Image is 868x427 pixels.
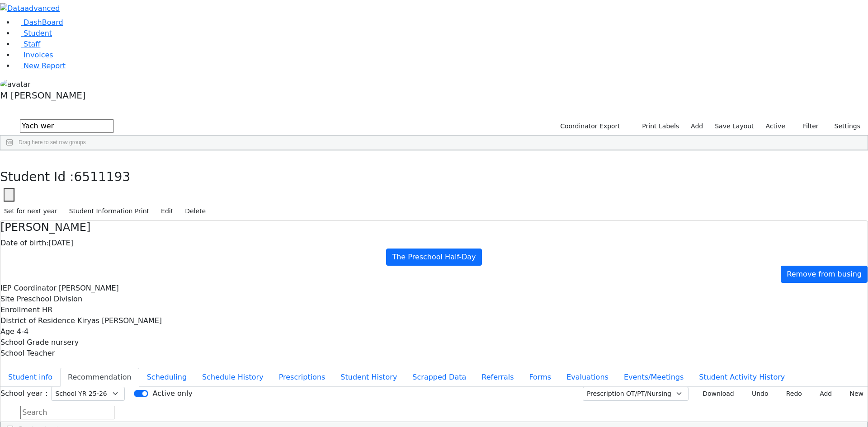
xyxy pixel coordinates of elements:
button: Recommendation [60,368,139,387]
button: Referrals [474,368,521,387]
button: Events/Meetings [616,368,691,387]
button: Redo [776,387,806,401]
span: Staff [24,40,40,48]
button: New [840,387,868,401]
a: The Preschool Half-Day [386,249,481,266]
button: Scheduling [139,368,194,387]
label: Active [762,119,789,133]
label: District of Residence [0,315,75,326]
span: Preschool Division [17,295,82,303]
span: Drag here to set row groups [19,139,86,145]
label: School Grade [0,337,49,348]
span: Remove from busing [787,270,862,278]
label: Age [0,326,14,337]
a: New Report [14,61,66,70]
label: Date of birth: [0,238,49,249]
span: 4-4 [17,327,28,336]
label: IEP Coordinator [0,283,57,294]
button: Coordinator Export [554,119,624,133]
label: Active only [152,388,192,399]
button: Scrapped Data [405,368,474,387]
h4: [PERSON_NAME] [0,221,868,234]
span: [PERSON_NAME] [59,284,119,292]
a: Student [14,29,52,38]
button: Settings [823,119,864,133]
button: Student info [0,368,60,387]
button: Student Information Print [65,204,153,218]
span: New Report [24,61,66,70]
button: Download [692,387,738,401]
span: HR [42,305,52,314]
button: Print Labels [632,119,683,133]
button: Delete [181,204,210,218]
a: DashBoard [14,18,63,27]
label: Enrollment [0,305,40,315]
span: Invoices [24,51,53,59]
a: Invoices [14,51,53,59]
input: Search [20,406,114,419]
label: School Teacher [0,348,55,359]
button: Student History [333,368,405,387]
button: Student Activity History [691,368,793,387]
div: [DATE] [0,238,868,249]
button: Schedule History [194,368,271,387]
button: Prescriptions [271,368,333,387]
a: Remove from busing [781,266,868,283]
span: DashBoard [24,18,63,27]
input: Search [20,119,114,133]
button: Forms [521,368,559,387]
label: School year : [0,388,47,399]
button: Edit [157,204,177,218]
button: Filter [791,119,823,133]
button: Undo [742,387,773,401]
a: Staff [14,40,40,48]
span: Kiryas [PERSON_NAME] [77,316,162,325]
span: 6511193 [74,169,131,184]
span: nursery [51,338,79,347]
button: Save Layout [711,119,758,133]
button: Add [810,387,836,401]
a: Add [687,119,707,133]
label: Site [0,294,14,305]
span: Student [24,29,52,38]
button: Evaluations [559,368,616,387]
